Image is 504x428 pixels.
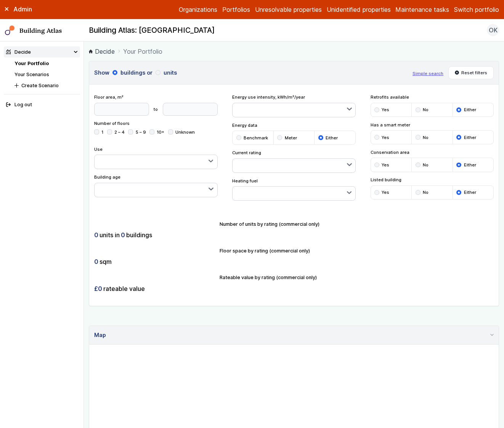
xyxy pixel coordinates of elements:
[6,48,31,56] div: Decide
[179,5,217,14] a: Organizations
[220,247,494,269] div: Floor space by rating (commercial only)
[94,257,98,266] span: 0
[12,80,80,91] button: Create Scenario
[489,26,498,35] span: OK
[327,5,391,14] a: Unidentified properties
[94,284,102,293] span: £0
[94,174,218,197] div: Building age
[232,94,356,117] div: Energy use intensity, kWh/m²/year
[94,94,218,115] div: Floor area, m²
[121,231,125,239] span: 0
[371,177,494,183] span: Listed building
[220,274,494,296] div: Rateable value by rating (commercial only)
[94,231,98,239] span: 0
[220,220,494,243] div: Number of units by rating (commercial only)
[371,94,494,100] span: Retrofits available
[371,122,494,128] span: Has a smart meter
[94,120,218,141] div: Number of floors
[232,150,356,173] div: Current rating
[232,122,356,145] div: Energy data
[123,47,162,56] span: Your Portfolio
[94,146,218,169] div: Use
[222,5,250,14] a: Portfolios
[487,24,499,36] button: OK
[371,149,494,155] span: Conservation area
[94,69,408,77] h3: Show
[94,228,215,242] div: units in buildings
[94,254,215,269] div: sqm
[413,70,443,77] button: Simple search
[448,66,494,79] button: Reset filters
[94,281,215,296] div: rateable value
[255,5,322,14] a: Unresolvable properties
[14,72,49,77] a: Your Scenarios
[454,5,499,14] button: Switch portfolio
[395,5,449,14] a: Maintenance tasks
[4,99,80,110] button: Log out
[89,47,115,56] a: Decide
[14,61,49,66] a: Your Portfolio
[5,26,15,35] img: main-0bbd2752.svg
[89,326,499,345] summary: Map
[94,103,218,116] form: to
[4,46,80,57] summary: Decide
[89,26,215,35] h2: Building Atlas: [GEOGRAPHIC_DATA]
[232,178,356,201] div: Heating fuel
